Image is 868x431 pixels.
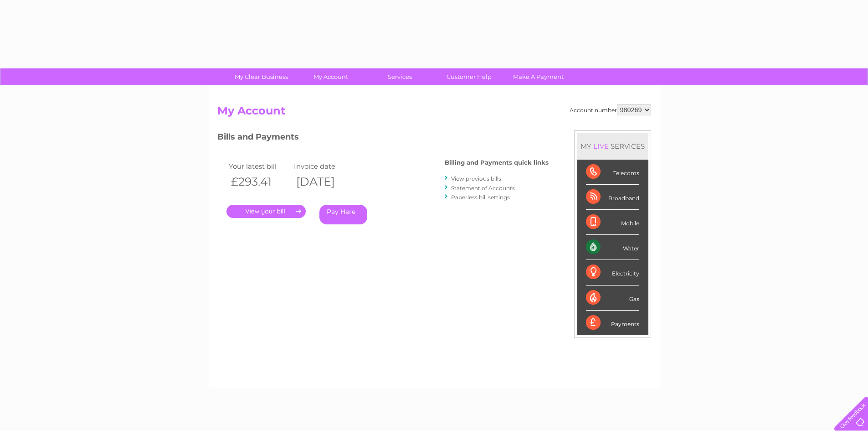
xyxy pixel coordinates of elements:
a: View previous bills [451,175,501,182]
h2: My Account [217,104,651,122]
div: Water [586,235,639,260]
div: MY SERVICES [577,133,648,159]
a: . [226,205,306,218]
div: Broadband [586,185,639,210]
a: Pay Here [319,205,367,224]
td: Your latest bill [226,160,292,172]
div: LIVE [591,142,611,151]
div: Electricity [586,260,639,285]
a: My Clear Business [224,68,299,85]
div: Mobile [586,210,639,235]
div: Gas [586,286,639,311]
a: My Account [293,68,368,85]
div: Payments [586,311,639,335]
div: Account number [570,104,651,115]
h3: Bills and Payments [217,130,549,146]
a: Make A Payment [501,68,576,85]
a: Statement of Accounts [451,185,515,192]
h4: Billing and Payments quick links [445,159,549,166]
a: Services [362,68,437,85]
a: Paperless bill settings [451,194,510,201]
a: Customer Help [431,68,507,85]
th: [DATE] [292,172,357,191]
td: Invoice date [292,160,357,172]
div: Telecoms [586,160,639,185]
th: £293.41 [226,172,292,191]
